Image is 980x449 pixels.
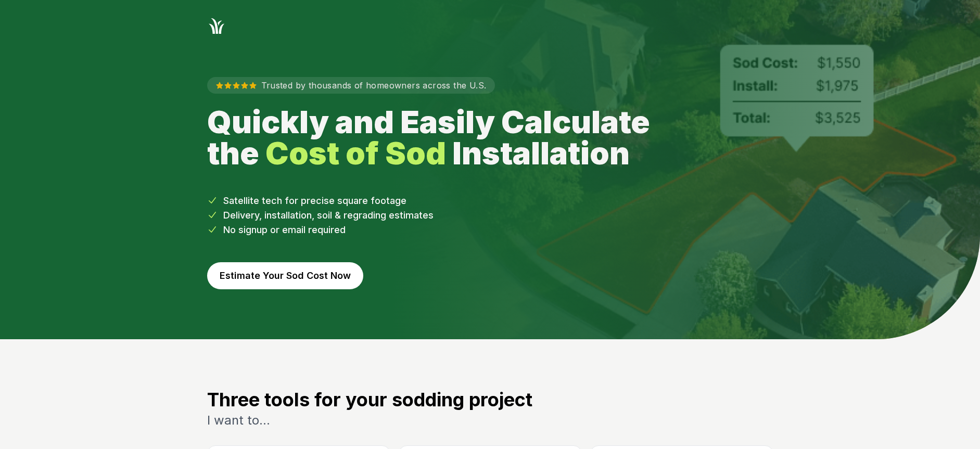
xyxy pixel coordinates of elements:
p: I want to... [207,412,773,429]
h1: Quickly and Easily Calculate the Installation [207,106,673,169]
li: Delivery, installation, soil & regrading [207,208,773,223]
h3: Three tools for your sodding project [207,389,773,410]
li: Satellite tech for precise square footage [207,194,773,208]
button: Estimate Your Sod Cost Now [207,262,363,289]
li: No signup or email required [207,223,773,237]
strong: Cost of Sod [265,134,446,172]
span: estimates [389,210,434,221]
p: Trusted by thousands of homeowners across the U.S. [207,77,495,94]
